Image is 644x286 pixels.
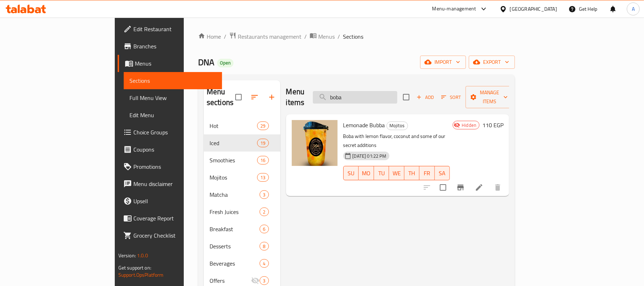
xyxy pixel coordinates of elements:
[204,134,280,152] div: Iced19
[475,183,483,192] a: Edit menu item
[632,5,635,13] span: A
[407,168,417,178] span: TH
[133,25,217,33] span: Edit Restaurant
[260,276,269,285] div: items
[459,122,479,129] span: Hidden
[133,197,217,205] span: Upsell
[432,5,476,13] div: Menu-management
[392,168,402,178] span: WE
[404,166,420,180] button: TH
[310,32,335,41] a: Menus
[210,190,260,199] span: Matcha
[389,166,404,180] button: WE
[260,209,268,215] span: 2
[198,32,515,41] nav: breadcrumb
[469,56,515,69] button: export
[118,20,222,38] a: Edit Restaurant
[343,120,385,130] span: Lemonade Bubba
[286,86,305,108] h2: Menu items
[118,251,136,260] span: Version:
[414,92,437,103] button: Add
[210,276,251,285] span: Offers
[466,86,513,108] button: Manage items
[318,32,335,41] span: Menus
[133,214,217,223] span: Coverage Report
[422,168,432,178] span: FR
[260,277,268,284] span: 3
[246,89,263,106] span: Sort sections
[217,59,233,67] div: Open
[210,208,260,216] span: Fresh Juices
[229,32,301,41] a: Restaurants management
[238,32,301,41] span: Restaurants management
[304,32,307,41] li: /
[343,32,363,41] span: Sections
[437,92,466,103] span: Sort items
[292,120,338,166] img: Lemonade Bubba
[118,175,222,192] a: Menu disclaimer
[135,59,217,68] span: Menus
[118,55,222,72] a: Menus
[260,260,268,267] span: 4
[133,145,217,154] span: Coupons
[374,166,389,180] button: TU
[343,132,450,150] p: Boba with lemon flavor, coconut and some of our secret additions
[133,128,217,137] span: Choice Groups
[217,60,233,66] span: Open
[260,191,268,198] span: 3
[414,92,437,103] span: Add item
[137,251,148,260] span: 1.0.0
[260,190,269,199] div: items
[260,243,268,250] span: 8
[260,259,269,268] div: items
[441,93,461,101] span: Sort
[124,89,222,106] a: Full Menu View
[387,121,408,130] span: Mojitos
[338,32,340,41] li: /
[350,153,389,159] span: [DATE] 01:22 PM
[129,111,217,119] span: Edit Menu
[204,152,280,169] div: Smoothies16
[124,106,222,124] a: Edit Menu
[377,168,387,178] span: TU
[118,141,222,158] a: Coupons
[231,90,246,105] span: Select all sections
[489,179,506,196] button: delete
[210,259,260,268] span: Beverages
[260,226,268,233] span: 6
[475,58,509,67] span: export
[313,91,397,104] input: search
[204,238,280,255] div: Desserts8
[133,231,217,240] span: Grocery Checklist
[210,139,257,147] span: Iced
[133,180,217,188] span: Menu disclaimer
[204,203,280,220] div: Fresh Juices2
[118,227,222,244] a: Grocery Checklist
[204,255,280,272] div: Beverages4
[118,124,222,141] a: Choice Groups
[204,169,280,186] div: Mojitos13
[210,225,260,233] span: Breakfast
[129,94,217,102] span: Full Menu View
[343,166,359,180] button: SU
[210,156,257,165] span: Smoothies
[118,263,151,272] span: Get support on:
[452,179,469,196] button: Branch-specific-item
[118,210,222,227] a: Coverage Report
[204,117,280,134] div: Hot29
[129,76,217,85] span: Sections
[210,173,257,182] span: Mojitos
[257,139,269,147] div: items
[419,166,435,180] button: FR
[257,140,268,147] span: 19
[224,32,226,41] li: /
[133,162,217,171] span: Promotions
[124,72,222,89] a: Sections
[257,157,268,164] span: 16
